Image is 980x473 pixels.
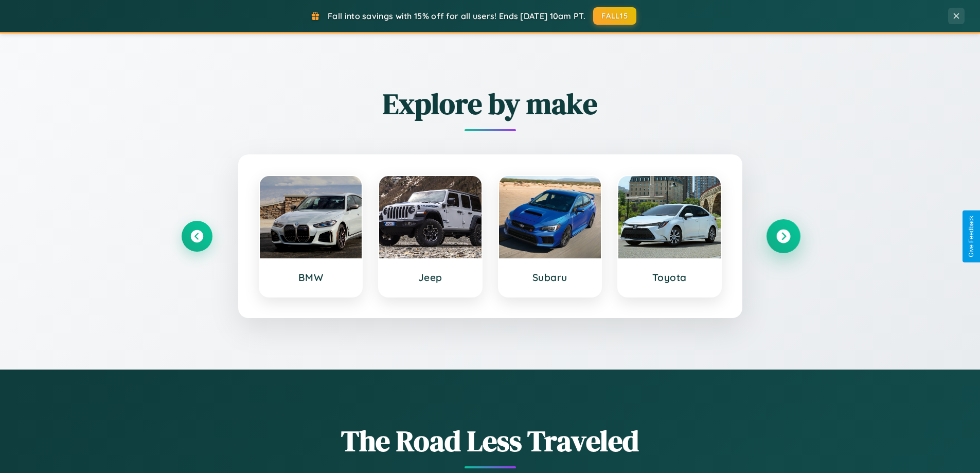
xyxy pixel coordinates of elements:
[389,271,471,284] h3: Jeep
[968,216,975,257] div: Give Feedback
[270,271,352,284] h3: BMW
[509,271,591,284] h3: Subaru
[182,84,799,124] h2: Explore by make
[182,421,799,461] h1: The Road Less Traveled
[328,11,585,21] span: Fall into savings with 15% off for all users! Ends [DATE] 10am PT.
[593,7,636,25] button: FALL15
[629,271,710,284] h3: Toyota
